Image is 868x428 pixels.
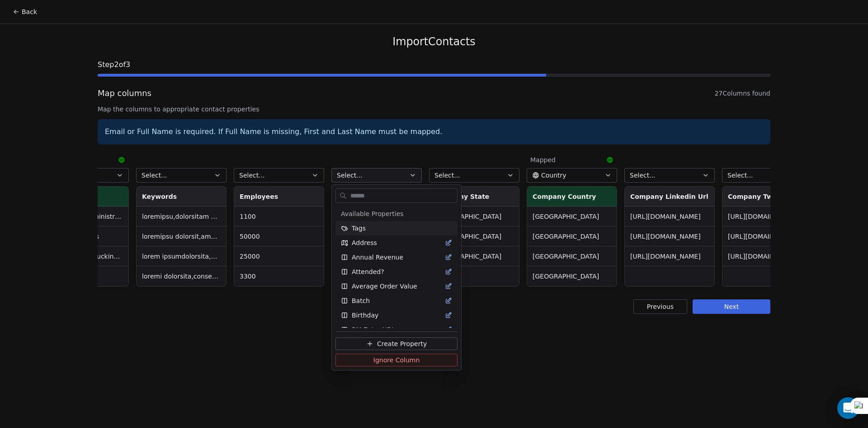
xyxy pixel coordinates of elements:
[352,238,377,247] span: Address
[373,356,420,365] span: Ignore Column
[335,354,458,366] button: Ignore Column
[352,296,370,305] span: Batch
[335,337,458,350] button: Create Property
[341,209,404,218] span: Available Properties
[352,325,395,334] span: BM Enter URL
[352,224,366,233] span: Tags
[352,267,384,276] span: Attended?
[352,253,403,262] span: Annual Revenue
[352,282,417,291] span: Average Order Value
[377,339,427,348] span: Create Property
[352,311,378,320] span: Birthday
